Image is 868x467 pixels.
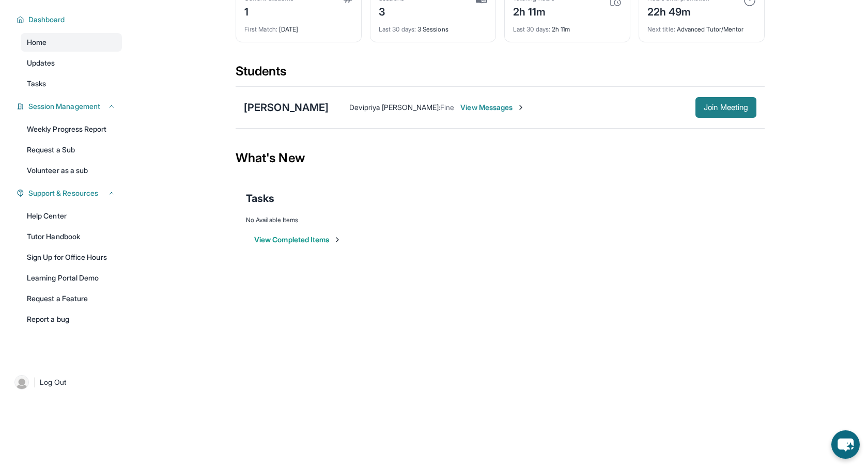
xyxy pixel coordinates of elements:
a: Volunteer as a sub [21,161,122,180]
div: 22h 49m [647,3,709,19]
button: chat-button [831,430,860,459]
a: |Log Out [10,371,122,394]
a: Tutor Handbook [21,227,122,246]
img: user-img [14,375,29,390]
span: View Messages [460,102,525,113]
a: Request a Sub [21,141,122,159]
a: Updates [21,54,122,72]
span: | [33,376,36,388]
span: Last 30 days : [513,25,550,33]
div: 1 [244,3,293,19]
div: 3 [379,3,405,19]
div: Students [236,63,765,86]
button: View Completed Items [254,235,342,245]
a: Report a bug [21,310,122,329]
button: Join Meeting [695,97,756,118]
a: Request a Feature [21,289,122,308]
span: Session Management [28,101,100,112]
span: Last 30 days : [379,25,416,33]
span: Devipriya [PERSON_NAME] : [349,103,440,112]
a: Help Center [21,207,122,225]
img: Chevron-Right [517,103,525,112]
span: Dashboard [28,14,65,25]
div: No Available Items [246,216,754,224]
a: Sign Up for Office Hours [21,248,122,267]
a: Home [21,33,122,52]
div: What's New [236,135,765,181]
button: Dashboard [24,14,116,25]
span: Tasks [246,191,274,206]
div: 2h 11m [513,3,554,19]
span: Support & Resources [28,188,98,198]
span: First Match : [244,25,277,33]
div: Advanced Tutor/Mentor [647,19,756,34]
div: [DATE] [244,19,353,34]
div: 3 Sessions [379,19,487,34]
button: Support & Resources [24,188,116,198]
div: 2h 11m [513,19,622,34]
span: Fine [440,103,454,112]
span: Log Out [40,377,67,387]
span: Next title : [647,25,675,33]
span: Join Meeting [704,104,748,111]
a: Weekly Progress Report [21,120,122,138]
a: Tasks [21,74,122,93]
button: Session Management [24,101,116,112]
span: Updates [27,58,55,68]
div: [PERSON_NAME] [244,100,329,115]
span: Home [27,37,47,48]
a: Learning Portal Demo [21,269,122,287]
span: Tasks [27,79,46,89]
